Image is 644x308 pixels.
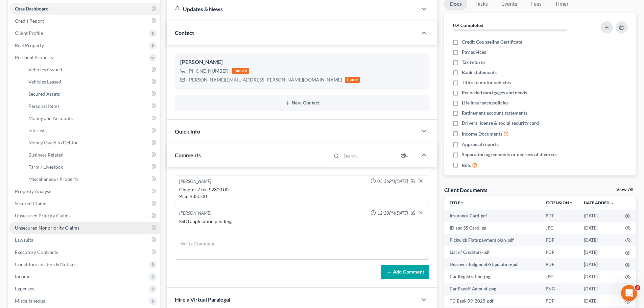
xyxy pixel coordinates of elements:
[179,186,425,200] div: Chapter 7 fee $2300.00 Paid $850.00
[15,6,49,11] span: Case Dashboard
[28,164,63,170] span: Farm / Livestock
[15,213,71,218] span: Unsecured Priority Claims
[462,79,511,86] span: Titles to motor vehicles
[23,76,160,88] a: Vehicles Leased
[621,285,637,301] iframe: Intercom live chat
[179,210,211,217] div: [PERSON_NAME]
[28,79,61,85] span: Vehicles Leased
[444,258,540,270] td: Discover Judgment-Stipulation-pdf
[15,249,58,255] span: Executory Contracts
[9,15,160,27] a: Credit Report
[540,246,578,258] td: PDF
[23,64,160,76] a: Vehicles Owned
[15,200,47,206] span: Secured Claims
[175,29,194,36] span: Contact
[462,59,485,66] span: Tax returns
[15,18,44,24] span: Credit Report
[23,112,160,124] a: Money and Accounts
[444,234,540,246] td: Pickwick Flats payment plan-pdf
[28,103,59,109] span: Personal Items
[462,99,508,106] span: Life insurance policies
[450,200,464,205] a: Titleunfold_more
[578,234,620,246] td: [DATE]
[540,234,578,246] td: PDF
[9,246,160,258] a: Executory Contracts
[616,187,633,192] a: View All
[28,140,78,145] span: Money Owed to Debtor
[540,283,578,295] td: PNG
[540,222,578,234] td: JPG
[9,185,160,197] a: Property Analysis
[175,128,200,135] span: Quick Info
[462,120,539,126] span: Drivers license & social security card
[546,200,573,205] a: Extensionunfold_more
[15,188,52,194] span: Property Analysis
[462,151,557,158] span: Separation agreements or decrees of divorces
[15,298,45,304] span: Miscellaneous
[180,100,424,106] button: New Contact
[462,141,499,148] span: Appraisal reports
[9,222,160,234] a: Unsecured Nonpriority Claims
[462,49,486,55] span: Pay advices
[28,67,62,72] span: Vehicles Owned
[232,68,249,74] div: mobile
[15,225,79,231] span: Unsecured Nonpriority Claims
[569,201,573,205] i: unfold_more
[462,89,527,96] span: Recorded mortgages and deeds
[462,162,471,169] span: Bills
[23,161,160,173] a: Farm / Livestock
[462,69,497,76] span: Bank statements
[9,3,160,15] a: Case Dashboard
[578,210,620,222] td: [DATE]
[175,152,201,158] span: Comments
[180,58,424,66] div: [PERSON_NAME]
[610,201,614,205] i: expand_more
[23,100,160,112] a: Personal Items
[444,246,540,258] td: List of Creditors-pdf
[175,5,409,13] div: Updates & News
[188,68,230,74] div: [PHONE_NUMBER]
[584,200,614,205] a: Date Added expand_more
[444,295,540,307] td: TD Bank 09-2025-pdf
[15,54,53,60] span: Personal Property
[175,296,230,303] span: Hire a Virtual Paralegal
[9,197,160,210] a: Secured Claims
[540,295,578,307] td: PDF
[462,131,502,137] span: Income Documents
[9,234,160,246] a: Lawsuits
[578,270,620,283] td: [DATE]
[578,295,620,307] td: [DATE]
[377,210,408,216] span: 12:20PM[DATE]
[15,30,43,36] span: Client Profile
[345,77,360,83] div: home
[453,22,483,28] strong: 0% Completed
[444,283,540,295] td: Car Payoff Amount-png
[444,210,540,222] td: Insurance Card-pdf
[444,186,487,193] div: Client Documents
[540,270,578,283] td: JPG
[578,283,620,295] td: [DATE]
[444,222,540,234] td: ID and SS Card-jpg
[460,201,464,205] i: unfold_more
[9,210,160,222] a: Unsecured Priority Claims
[28,127,47,133] span: Interests
[15,261,76,267] span: Codebtors Insiders & Notices
[28,115,73,121] span: Money and Accounts
[540,258,578,270] td: PDF
[578,246,620,258] td: [DATE]
[28,91,60,97] span: Secured Assets
[444,270,540,283] td: Car Registration-jpg
[540,210,578,222] td: PDF
[15,286,34,291] span: Expenses
[179,218,425,225] div: SSDI application pending
[341,150,395,162] input: Search...
[578,258,620,270] td: [DATE]
[15,237,33,243] span: Lawsuits
[635,285,640,290] span: 3
[15,42,44,48] span: Real Property
[462,110,527,116] span: Retirement account statements
[179,178,211,185] div: [PERSON_NAME]
[23,124,160,137] a: Interests
[462,39,522,45] span: Credit Counseling Certificate
[377,178,408,185] span: 05:36PM[DATE]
